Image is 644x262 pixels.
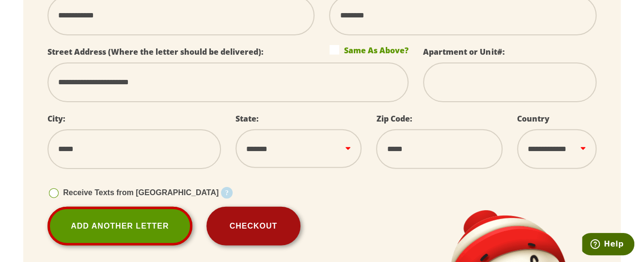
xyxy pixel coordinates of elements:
label: City: [47,113,65,124]
a: Add Another Letter [47,207,192,246]
label: Street Address (Where the letter should be delivered): [47,46,264,57]
span: Receive Texts from [GEOGRAPHIC_DATA] [63,188,219,197]
label: Country [517,113,550,124]
button: Checkout [206,207,301,246]
label: Apartment or Unit#: [423,46,504,57]
label: Same As Above? [330,45,408,55]
label: Zip Code: [376,113,412,124]
label: State: [236,113,259,124]
iframe: Opens a widget where you can find more information [582,233,634,257]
